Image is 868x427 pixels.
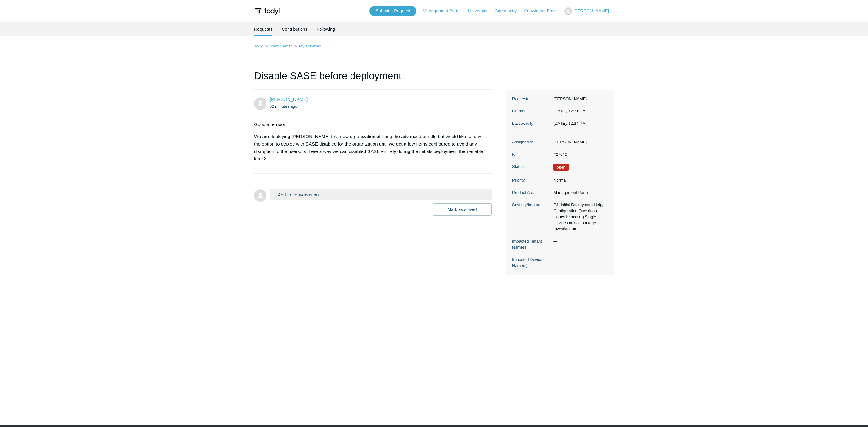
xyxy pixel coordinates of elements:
p: We are deploying [PERSON_NAME] to a new organization utilizing the advanced bundle but would like... [254,133,485,163]
time: 08/25/2025, 12:21 [270,104,297,109]
button: Mark as solved [433,203,492,216]
a: Submit a Request [369,6,416,16]
dt: Last activity [512,120,550,127]
a: Contributions [282,22,307,36]
li: Todyl Support Center [254,44,293,48]
dt: Assigned to [512,139,550,145]
li: My activities [293,44,321,48]
button: [PERSON_NAME] [564,7,614,15]
dt: Impacted Tenant Name(s) [512,238,550,250]
dd: [PERSON_NAME] [550,96,608,102]
a: Following [317,22,335,36]
a: Management Portal [423,8,467,14]
time: 08/25/2025, 12:24 [553,121,586,126]
h1: Disable SASE before deployment [254,68,492,90]
dd: — [550,238,608,245]
span: Jacob Bejarano [270,97,308,102]
dd: #27642 [550,151,608,158]
dt: Requester [512,96,550,102]
dt: Product Area [512,190,550,196]
dt: Status [512,164,550,170]
span: [PERSON_NAME] [573,8,609,13]
a: [PERSON_NAME] [270,97,308,102]
dt: Created [512,108,550,114]
dd: Normal [550,177,608,183]
img: Todyl Support Center Help Center home page [254,6,280,17]
dd: [PERSON_NAME] [550,139,608,145]
span: We are working on a response for you [553,164,569,171]
p: Good afternoon, [254,121,485,128]
dt: Severity/Impact [512,202,550,208]
dd: — [550,257,608,263]
dd: P3: Initial Deployment Help, Configuration Questions, Issues Impacting Single Devices or Past Out... [550,202,608,232]
a: University [468,8,493,14]
time: 08/25/2025, 12:21 [553,109,586,113]
dt: Impacted Device Name(s) [512,257,550,269]
button: Add to conversation [270,189,492,200]
dt: Priority [512,177,550,183]
a: Todyl Support Center [254,44,292,48]
dt: Id [512,151,550,158]
a: My activities [299,44,321,48]
a: Knowledge Base [524,8,563,14]
a: Community [495,8,523,14]
li: Requests [254,22,272,36]
dd: Management Portal [550,190,608,196]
